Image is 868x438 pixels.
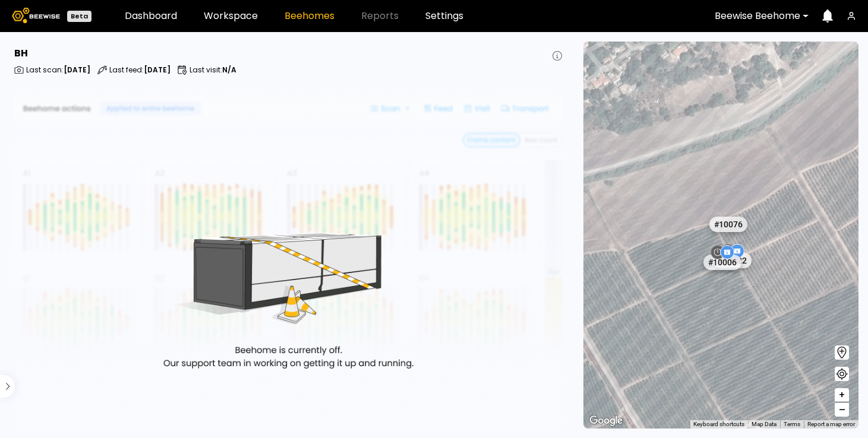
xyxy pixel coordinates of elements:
a: Report a map error [807,421,855,427]
div: # 10006 [703,255,741,270]
span: + [838,388,845,402]
button: Keyboard shortcuts [693,420,744,429]
h3: BH [14,49,28,58]
span: – [839,402,845,417]
a: Beehomes [285,11,334,21]
b: [DATE] [144,65,171,75]
div: Beta [67,11,91,22]
p: Last scan : [26,66,90,74]
div: # 10022 [714,253,752,268]
p: Last visit : [190,66,236,74]
button: Map Data [752,420,777,429]
a: Dashboard [125,11,177,21]
a: Settings [425,11,463,21]
div: # 10076 [709,217,747,232]
span: Reports [361,11,399,21]
a: Workspace [204,11,258,21]
b: N/A [222,65,236,75]
b: [DATE] [64,65,90,75]
a: Open this area in Google Maps (opens a new window) [586,413,626,429]
p: Last feed : [109,66,171,74]
img: Beewise logo [12,8,60,23]
a: Terms (opens in new tab) [784,421,800,427]
button: – [835,402,849,417]
button: + [835,388,849,402]
img: Google [586,413,626,429]
img: Empty State [14,94,564,431]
